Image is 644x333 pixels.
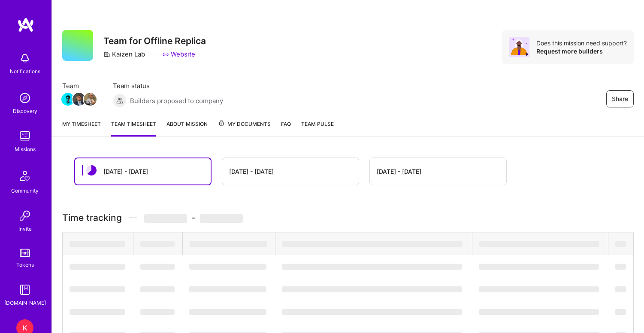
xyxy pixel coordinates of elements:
span: ‌ [140,241,175,247]
img: Team Member Avatar [73,93,85,106]
a: FAQ [281,119,291,137]
span: ‌ [190,241,267,247]
span: ‌ [70,286,125,292]
h3: Time tracking [62,212,634,223]
a: Team Member Avatar [62,92,73,107]
a: My timesheet [62,119,101,137]
span: ‌ [200,214,243,223]
span: ‌ [479,241,599,247]
span: Share [612,95,628,103]
span: ‌ [282,264,462,270]
img: Builders proposed to company [113,94,127,107]
h3: Team for Offline Replica [103,36,206,46]
span: ‌ [140,309,175,315]
span: ‌ [615,264,626,270]
span: ‌ [479,286,599,292]
i: icon CompanyGray [103,51,110,58]
a: About Mission [166,119,208,137]
a: Website [162,50,195,59]
a: Team Member Avatar [85,92,96,107]
span: ‌ [189,264,266,270]
span: ‌ [70,241,125,247]
div: Invite [18,224,32,233]
span: ‌ [615,286,626,292]
img: status icon [86,165,97,175]
div: Discovery [13,107,37,116]
span: ‌ [615,309,626,315]
span: ‌ [70,264,125,270]
img: logo [17,17,34,33]
img: Invite [16,207,33,224]
span: ‌ [282,309,462,315]
a: Team timesheet [111,119,156,137]
img: teamwork [16,128,33,145]
span: ‌ [189,286,266,292]
span: ‌ [282,286,462,292]
div: Missions [15,145,36,154]
span: ‌ [144,214,187,223]
span: - [144,212,243,223]
img: Avatar [509,37,529,57]
span: ‌ [282,241,463,247]
span: ‌ [70,309,125,315]
img: Team Member Avatar [61,93,74,106]
img: discovery [16,89,33,107]
div: [DOMAIN_NAME] [4,298,46,307]
span: Team [62,81,96,90]
a: Team Member Avatar [73,92,85,107]
span: ‌ [479,309,599,315]
a: My Documents [218,119,271,137]
img: guide book [16,281,33,298]
div: Notifications [10,67,40,76]
span: ‌ [479,264,599,270]
button: Share [606,90,634,107]
span: Team Pulse [301,121,334,127]
div: [DATE] - [DATE] [229,167,274,176]
span: Builders proposed to company [130,96,223,105]
span: Team status [113,81,223,90]
div: Request more builders [536,47,627,55]
span: My Documents [218,119,271,129]
img: Team Member Avatar [84,93,97,106]
div: [DATE] - [DATE] [377,167,421,176]
div: [DATE] - [DATE] [103,167,148,176]
img: Community [15,166,35,186]
span: ‌ [140,286,175,292]
img: tokens [20,249,30,257]
div: Does this mission need support? [536,39,627,47]
img: bell [16,50,33,67]
div: Community [11,186,39,195]
div: Kaizen Lab [103,50,145,59]
div: Tokens [16,260,34,269]
a: Team Pulse [301,119,334,137]
span: ‌ [189,309,266,315]
span: ‌ [140,264,175,270]
span: ‌ [615,241,626,247]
